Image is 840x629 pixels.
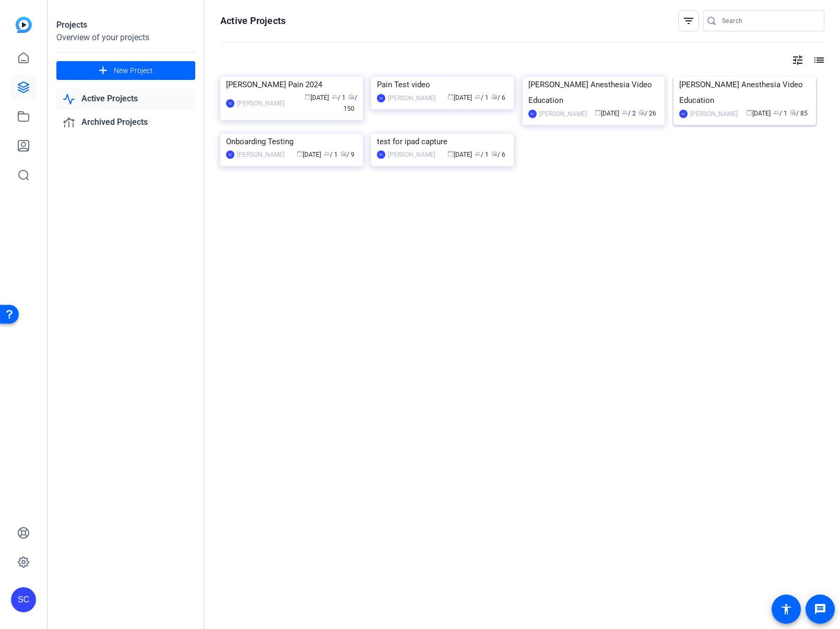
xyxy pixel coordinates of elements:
[491,150,498,157] span: radio
[304,94,311,100] span: calendar_today
[638,109,645,115] span: radio
[56,88,195,110] a: Active Projects
[56,19,195,31] div: Projects
[746,110,771,117] span: [DATE]
[114,65,153,76] span: New Project
[324,151,338,158] span: / 1
[690,109,738,119] div: [PERSON_NAME]
[344,94,357,112] span: / 150
[773,110,787,117] span: / 1
[237,98,285,109] div: [PERSON_NAME]
[226,150,234,159] div: SC
[622,110,636,117] span: / 2
[622,109,628,115] span: group
[475,151,489,158] span: / 1
[332,94,338,100] span: group
[682,15,695,27] mat-icon: filter_list
[447,94,472,101] span: [DATE]
[491,151,505,158] span: / 6
[679,110,688,118] div: SC
[56,112,195,133] a: Archived Projects
[56,61,195,80] button: New Project
[539,109,587,119] div: [PERSON_NAME]
[475,94,489,101] span: / 1
[220,15,286,27] h1: Active Projects
[475,94,481,100] span: group
[722,15,816,27] input: Search
[348,94,354,100] span: radio
[528,110,537,118] div: SC
[377,77,508,92] div: Pain Test video
[746,109,752,115] span: calendar_today
[814,603,826,615] mat-icon: message
[791,54,804,66] mat-icon: tune
[16,17,32,33] img: blue-gradient.svg
[97,64,110,77] mat-icon: add
[377,94,385,102] div: SC
[226,134,357,149] div: Onboarding Testing
[226,99,234,108] div: SC
[528,77,659,108] div: [PERSON_NAME] Anesthesia Video Education
[297,150,303,157] span: calendar_today
[638,110,656,117] span: / 26
[377,134,508,149] div: test for ipad capture
[595,109,601,115] span: calendar_today
[790,109,796,115] span: radio
[11,587,36,612] div: SC
[388,93,435,103] div: [PERSON_NAME]
[447,94,454,100] span: calendar_today
[780,603,792,615] mat-icon: accessibility
[237,149,285,160] div: [PERSON_NAME]
[332,94,346,101] span: / 1
[226,77,357,92] div: [PERSON_NAME] Pain 2024
[340,151,354,158] span: / 9
[56,31,195,44] div: Overview of your projects
[377,150,385,159] div: SC
[491,94,505,101] span: / 6
[324,150,330,157] span: group
[447,150,454,157] span: calendar_today
[340,150,347,157] span: radio
[491,94,498,100] span: radio
[595,110,619,117] span: [DATE]
[447,151,472,158] span: [DATE]
[475,150,481,157] span: group
[304,94,329,101] span: [DATE]
[679,77,810,108] div: [PERSON_NAME] Anesthesia Video Education
[790,110,808,117] span: / 85
[773,109,779,115] span: group
[297,151,321,158] span: [DATE]
[388,149,435,160] div: [PERSON_NAME]
[812,54,824,66] mat-icon: list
